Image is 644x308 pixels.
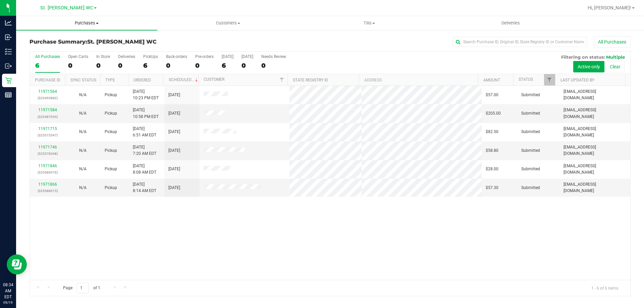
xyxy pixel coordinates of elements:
inline-svg: Analytics [5,19,12,26]
a: 11971564 [38,89,57,94]
div: 0 [118,62,135,69]
a: Ordered [133,78,151,82]
div: 0 [195,62,214,69]
input: 1 [77,283,89,293]
div: Needs Review [261,54,286,59]
a: Purchase ID [35,78,60,82]
a: Amount [483,78,500,82]
span: Not Applicable [79,167,87,171]
a: 11971715 [38,126,57,131]
a: Purchases [16,16,157,30]
span: $82.50 [486,129,498,135]
span: Tills [299,20,439,26]
button: All Purchases [594,36,631,48]
span: 1 - 6 of 6 items [586,283,624,293]
a: 11971846 [38,164,57,168]
span: $58.80 [486,147,498,154]
button: Clear [605,61,625,72]
span: [EMAIL_ADDRESS][DOMAIN_NAME] [563,163,626,176]
span: Not Applicable [79,111,87,116]
th: Address [359,74,478,86]
span: [DATE] 6:51 AM EDT [133,126,156,138]
a: Filter [276,74,287,85]
div: Back-orders [166,54,187,59]
div: 0 [96,62,110,69]
span: Multiple [606,54,625,60]
span: Purchases [16,20,157,26]
div: 6 [35,62,60,69]
div: 0 [68,62,88,69]
span: Pickup [105,185,117,191]
span: Submitted [521,185,540,191]
a: Sync Status [70,78,96,82]
span: Pickup [105,166,117,172]
div: [DATE] [241,54,253,59]
input: Search Purchase ID, Original ID, State Registry ID or Customer Name... [453,37,587,47]
span: [EMAIL_ADDRESS][DOMAIN_NAME] [563,181,626,194]
div: All Purchases [35,54,60,59]
span: Not Applicable [79,185,87,190]
span: Page of 1 [57,283,106,293]
span: Submitted [521,110,540,117]
div: 6 [222,62,233,69]
button: N/A [79,147,87,154]
span: Submitted [521,92,540,98]
button: N/A [79,185,87,191]
span: St. [PERSON_NAME] WC [87,39,157,45]
span: Pickup [105,129,117,135]
span: $205.00 [486,110,501,117]
a: State Registry ID [293,78,328,82]
span: [EMAIL_ADDRESS][DOMAIN_NAME] [563,107,626,120]
div: In Store [96,54,110,59]
div: 0 [166,62,187,69]
span: [DATE] 7:20 AM EDT [133,144,156,157]
a: Filter [544,74,555,85]
span: Customers [158,20,298,26]
p: (325487054) [34,114,61,120]
button: N/A [79,166,87,172]
a: Customers [157,16,299,30]
p: (325573547) [34,132,61,138]
p: 09/19 [3,300,13,305]
a: 11971866 [38,182,57,187]
span: Not Applicable [79,148,87,153]
button: Active only [573,61,604,72]
div: 0 [261,62,286,69]
button: N/A [79,110,87,117]
inline-svg: Inventory [5,48,12,55]
a: Status [519,77,533,82]
span: [DATE] [168,166,180,172]
div: 0 [241,62,253,69]
span: $57.30 [486,185,498,191]
h3: Purchase Summary: [30,39,230,45]
span: [EMAIL_ADDRESS][DOMAIN_NAME] [563,126,626,138]
div: 6 [143,62,158,69]
a: 11971746 [38,145,57,149]
button: N/A [79,92,87,98]
span: Not Applicable [79,129,87,134]
p: (325578348) [34,150,61,157]
span: Pickup [105,92,117,98]
span: Submitted [521,166,540,172]
p: (325493882) [34,95,61,101]
span: Deliveries [492,20,529,26]
span: [DATE] [168,185,180,191]
span: [DATE] [168,92,180,98]
p: 08:34 AM EDT [3,282,13,300]
span: Hi, [PERSON_NAME]! [588,5,631,10]
span: [EMAIL_ADDRESS][DOMAIN_NAME] [563,88,626,101]
span: Submitted [521,147,540,154]
button: N/A [79,129,87,135]
inline-svg: Retail [5,77,12,84]
span: [EMAIL_ADDRESS][DOMAIN_NAME] [563,144,626,157]
span: [DATE] 10:58 PM EDT [133,107,159,120]
a: Last Updated By [560,78,594,82]
a: Tills [299,16,440,30]
span: Not Applicable [79,93,87,97]
p: (325588915) [34,188,61,194]
span: [DATE] [168,147,180,154]
div: Deliveries [118,54,135,59]
span: [DATE] 8:08 AM EDT [133,163,156,176]
span: $28.00 [486,166,498,172]
p: (325586976) [34,169,61,176]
